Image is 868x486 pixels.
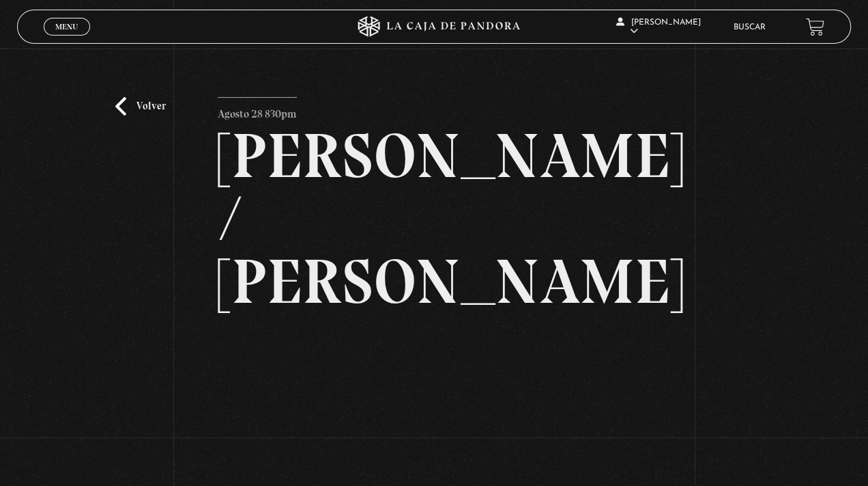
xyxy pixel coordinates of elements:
[50,34,83,44] span: Cerrar
[733,23,765,31] a: Buscar
[218,97,297,124] p: Agosto 28 830pm
[115,97,166,116] a: Volver
[218,124,651,313] h2: [PERSON_NAME] / [PERSON_NAME]
[55,23,78,31] span: Menu
[616,18,701,36] span: [PERSON_NAME]
[806,18,824,36] a: View your shopping cart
